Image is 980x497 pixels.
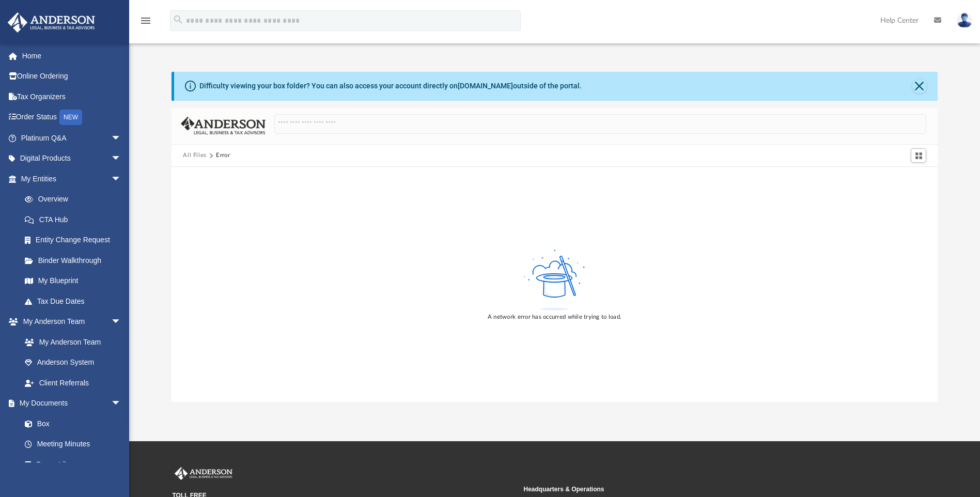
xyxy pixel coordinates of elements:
div: NEW [59,110,82,125]
small: Headquarters & Operations [524,485,868,494]
a: Online Ordering [7,66,137,87]
a: CTA Hub [14,209,137,230]
div: Difficulty viewing your box folder? You can also access your account directly on outside of the p... [199,81,582,91]
span: arrow_drop_down [111,128,132,149]
button: Close [912,79,927,94]
img: Anderson Advisors Platinum Portal [5,12,98,33]
button: All Files [183,151,207,160]
i: menu [139,14,152,27]
span: arrow_drop_down [111,148,132,169]
a: Tax Organizers [7,86,137,107]
a: My Blueprint [14,271,132,291]
span: arrow_drop_down [111,312,132,333]
a: Overview [14,189,137,210]
a: My Anderson Teamarrow_drop_down [7,312,132,332]
input: Search files and folders [274,114,926,134]
img: Anderson Advisors Platinum Portal [173,467,235,480]
a: My Anderson Team [14,332,127,352]
a: menu [139,20,152,27]
a: Meeting Minutes [14,434,132,455]
img: User Pic [957,13,972,28]
a: [DOMAIN_NAME] [458,82,513,90]
a: Order StatusNEW [7,107,137,128]
button: Switch to Grid View [911,148,926,163]
span: arrow_drop_down [111,393,132,414]
a: Forms Library [14,454,127,475]
a: Anderson System [14,352,132,373]
a: Tax Due Dates [14,291,137,312]
span: arrow_drop_down [111,168,132,190]
i: search [173,14,184,25]
a: My Entitiesarrow_drop_down [7,168,137,189]
a: Home [7,45,137,66]
a: My Documentsarrow_drop_down [7,393,132,414]
a: Platinum Q&Aarrow_drop_down [7,128,137,148]
a: Binder Walkthrough [14,250,137,271]
div: A network error has occurred while trying to load. [488,313,621,322]
a: Digital Productsarrow_drop_down [7,148,137,169]
div: Error [216,151,229,160]
a: Client Referrals [14,372,132,393]
a: Box [14,413,127,434]
a: Entity Change Request [14,230,137,251]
